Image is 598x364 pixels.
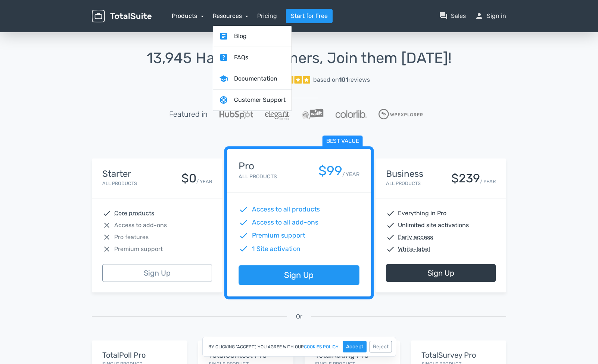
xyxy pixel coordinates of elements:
a: Sign Up [102,264,212,282]
button: Reject [370,341,392,352]
span: Unlimited site activations [398,221,469,230]
h5: Featured in [169,110,208,118]
span: check [386,233,395,242]
h4: Pro [239,161,277,172]
div: $239 [451,172,480,185]
small: All Products [386,181,421,186]
span: help_center [219,53,228,62]
h4: Business [386,169,423,179]
img: Colorlib [336,110,366,118]
a: question_answerSales [439,12,466,21]
a: personSign in [475,12,506,21]
span: Or [296,312,302,321]
span: check [239,218,248,228]
img: WPExplorer [379,109,423,119]
img: Hubspot [219,109,253,119]
abbr: White-label [398,245,430,254]
div: By clicking "Accept", you agree with our . [202,337,396,357]
div: $0 [181,172,196,185]
span: check [239,231,248,241]
a: Sign Up [386,264,496,282]
a: Resources [213,12,249,19]
small: All Products [239,173,277,180]
span: school [219,74,228,83]
span: question_answer [439,12,448,21]
abbr: Early access [398,233,433,242]
span: check [386,245,395,254]
small: / YEAR [342,170,359,178]
div: based on reviews [313,75,370,84]
a: schoolDocumentation [213,68,292,90]
span: Access to add-ons [114,221,167,230]
span: check [102,209,111,218]
img: TotalSuite for WordPress [92,10,152,23]
span: Best value [323,136,363,147]
span: close [102,245,111,254]
span: Access to all products [252,205,320,214]
span: Everything in Pro [398,209,446,218]
span: support [219,95,228,104]
span: close [102,233,111,242]
span: check [386,221,395,230]
span: check [239,244,248,254]
small: All Products [102,181,137,186]
img: ElegantThemes [265,109,289,120]
span: person [475,12,484,21]
strong: 101 [339,76,348,83]
h1: 13,945 Happy Customers, Join them [DATE]! [92,50,506,66]
a: Excellent 5/5 based on101reviews [92,72,506,87]
span: Premium support [114,245,163,254]
h4: Starter [102,169,137,179]
a: help_centerFAQs [213,47,292,68]
span: check [386,209,395,218]
span: 1 Site activation [252,244,301,254]
a: Products [172,12,204,19]
a: articleBlog [213,26,292,47]
img: WPLift [302,109,324,120]
div: $99 [318,164,342,178]
button: Accept [343,341,367,352]
span: close [102,221,111,230]
span: check [239,205,248,214]
span: article [219,32,228,41]
abbr: Core products [114,209,154,218]
a: cookies policy [304,345,339,349]
span: Access to all add-ons [252,218,318,228]
a: Pricing [257,12,277,21]
a: Sign Up [239,266,359,285]
small: / YEAR [196,178,212,185]
small: / YEAR [480,178,496,185]
span: Pro features [114,233,149,242]
span: Premium support [252,231,305,241]
a: supportCustomer Support [213,90,292,111]
a: Start for Free [286,9,333,23]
